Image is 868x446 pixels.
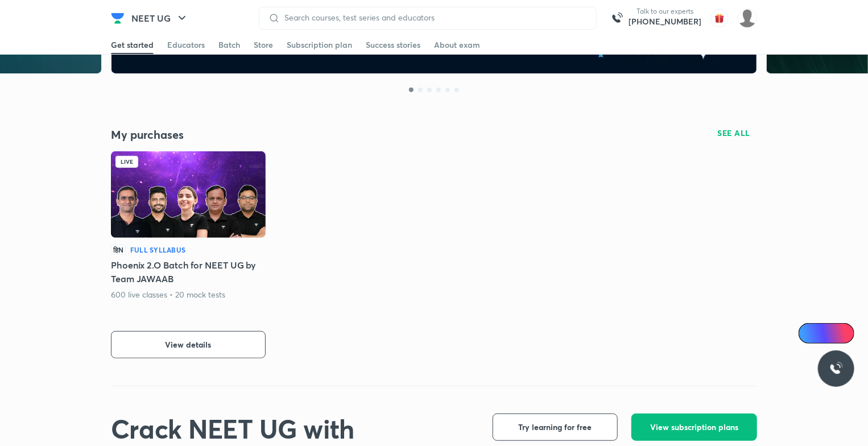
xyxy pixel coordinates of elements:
div: Subscription plan [287,39,352,51]
h4: My purchases [111,127,434,142]
div: Educators [167,39,205,51]
span: Try learning for free [519,422,592,433]
div: About exam [434,39,480,51]
span: SEE ALL [718,129,751,137]
a: Educators [167,36,205,54]
img: ttu [829,362,843,375]
img: avatar [710,9,729,27]
div: Live [115,156,138,168]
p: Talk to our experts [629,7,701,16]
button: View details [111,331,266,358]
p: 600 live classes • 20 mock tests [111,289,226,300]
a: Subscription plan [287,36,352,54]
span: View details [166,339,212,350]
h6: Full Syllabus [130,245,185,255]
img: Company Logo [111,11,125,25]
span: View subscription plans [650,422,738,433]
img: Batch Thumbnail [111,151,266,238]
button: NEET UG [125,7,196,30]
span: Ai Doubts [817,329,848,338]
div: Success stories [366,39,420,51]
img: shruti gupta [738,9,757,28]
h5: Phoenix 2.O Batch for NEET UG by Team JAWAAB [111,258,266,286]
a: Success stories [366,36,420,54]
button: Try learning for free [493,414,618,441]
a: About exam [434,36,480,54]
a: Get started [111,36,154,54]
img: call-us [606,7,629,30]
button: SEE ALL [711,124,758,142]
img: Icon [805,329,815,338]
div: Store [254,39,273,51]
input: Search courses, test series and educators [280,13,587,22]
a: Ai Doubts [799,323,854,344]
div: Batch [218,39,240,51]
button: View subscription plans [631,414,757,441]
div: Get started [111,39,154,51]
p: हिN [111,245,126,255]
a: Store [254,36,273,54]
a: Batch [218,36,240,54]
a: [PHONE_NUMBER] [629,16,701,27]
